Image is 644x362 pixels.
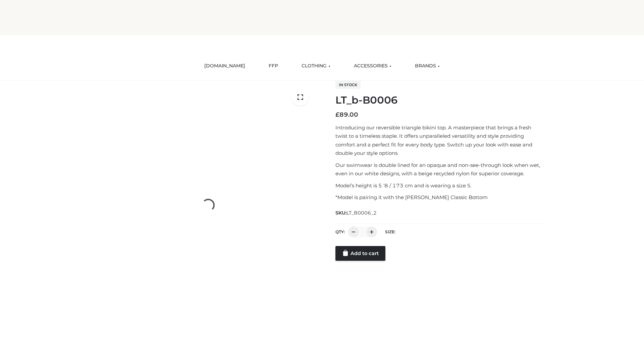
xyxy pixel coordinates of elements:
p: *Model is pairing it with the [PERSON_NAME] Classic Bottom [335,193,544,202]
label: Size: [385,229,395,234]
p: Model’s height is 5 ‘8 / 173 cm and is wearing a size S. [335,181,544,190]
a: CLOTHING [297,59,335,73]
p: Introducing our reversible triangle bikini top. A masterpiece that brings a fresh twist to a time... [335,123,544,158]
p: Our swimwear is double lined for an opaque and non-see-through look when wet, even in our white d... [335,161,544,178]
bdi: 89.00 [335,111,358,118]
a: [DOMAIN_NAME] [199,59,250,73]
span: £ [335,111,339,118]
h1: LT_b-B0006 [335,94,544,106]
span: In stock [335,81,361,89]
span: LT_B0006_2 [346,210,377,216]
a: FFP [264,59,283,73]
label: QTY: [335,229,345,234]
a: BRANDS [410,59,445,73]
a: Add to cart [335,246,385,261]
span: SKU: [335,209,377,217]
a: ACCESSORIES [349,59,396,73]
